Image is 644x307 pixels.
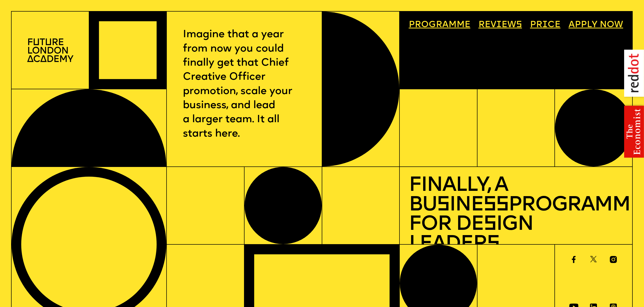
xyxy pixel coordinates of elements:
span: s [487,234,499,254]
span: a [442,21,449,29]
a: Apply now [564,16,628,34]
h1: Finally, a Bu ine Programme for De ign Leader [409,176,623,254]
a: Programme [404,16,475,34]
span: A [569,21,575,29]
a: Reviews [474,16,527,34]
span: s [484,214,496,235]
span: s [437,195,449,215]
p: Imagine that a year from now you could finally get that Chief Creative Officer promotion, scale y... [183,28,305,141]
span: ss [483,195,508,215]
a: Price [526,16,565,34]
